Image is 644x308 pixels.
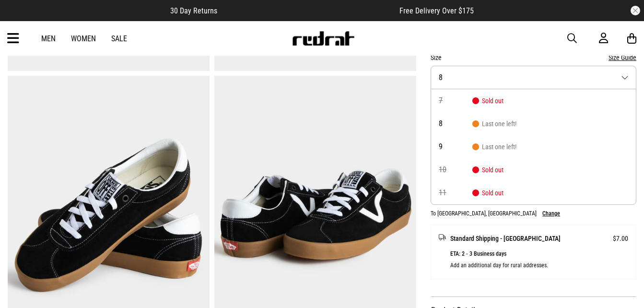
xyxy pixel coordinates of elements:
[450,233,561,244] span: Standard Shipping - [GEOGRAPHIC_DATA]
[472,97,503,105] span: Sold out
[613,233,628,244] span: $7.00
[71,34,96,43] a: Women
[170,6,217,15] span: 30 Day Returns
[439,189,472,197] span: 11
[431,66,636,89] button: 8
[439,166,472,174] span: 10
[542,210,560,217] button: Change
[399,6,474,15] span: Free Delivery Over $175
[8,4,36,33] button: Open LiveChat chat widget
[236,6,380,15] iframe: Customer reviews powered by Trustpilot
[439,120,472,128] span: 8
[439,143,472,151] span: 9
[472,189,503,197] span: Sold out
[41,34,56,43] a: Men
[472,120,516,128] span: Last one left!
[431,210,537,217] p: To [GEOGRAPHIC_DATA], [GEOGRAPHIC_DATA]
[472,166,503,174] span: Sold out
[111,34,127,43] a: Sale
[609,52,636,63] button: Size Guide
[439,97,472,105] span: 7
[439,73,443,82] span: 8
[450,248,628,271] p: ETA: 2 - 3 Business days Add an additional day for rural addresses.
[431,52,636,63] div: Size
[292,31,355,46] img: Redrat logo
[472,143,516,151] span: Last one left!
